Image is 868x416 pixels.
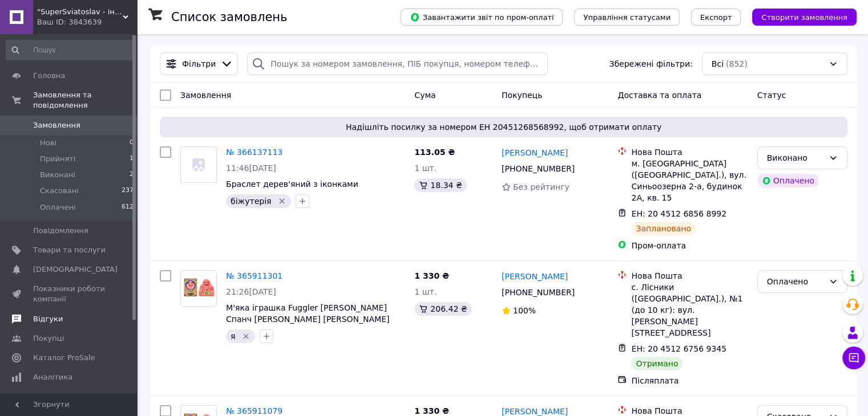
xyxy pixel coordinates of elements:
button: Створити замовлення [752,9,857,26]
svg: Видалити мітку [241,332,251,341]
span: "SuperSviatoslav - інтернет магазин суперових подарунків" [37,7,123,17]
span: Покупець [502,91,542,100]
span: 237 [122,186,134,196]
span: 100% [513,306,536,315]
span: 0 [130,138,134,148]
button: Завантажити звіт по пром-оплаті [401,9,563,26]
span: Оплачені [40,202,76,213]
span: Статус [757,91,786,100]
span: ЕН: 20 4512 6756 9345 [631,344,726,353]
span: Без рейтингу [513,182,570,191]
img: Фото товару [181,271,216,306]
div: Нова Пошта [631,146,748,158]
div: с. Лісники ([GEOGRAPHIC_DATA].), №1 (до 10 кг): вул. [PERSON_NAME][STREET_ADDRESS] [631,282,748,338]
div: Оплачено [767,275,824,288]
span: я [231,332,235,341]
span: 21:26[DATE] [226,287,276,296]
input: Пошук за номером замовлення, ПІБ покупця, номером телефону, Email, номером накладної [247,52,548,75]
span: Аналітика [33,372,72,382]
input: Пошук [6,40,135,60]
a: Фото товару [180,270,217,307]
span: 612 [122,202,134,213]
span: Відгуки [33,314,63,324]
span: Покупці [33,333,64,344]
a: Браслет дерев'яний з іконками [226,180,358,189]
a: [PERSON_NAME] [502,271,568,282]
span: 1 шт. [414,287,437,296]
span: 1 330 ₴ [414,271,449,280]
span: біжутерія [231,197,271,206]
div: 206.42 ₴ [414,302,471,316]
span: Експорт [700,13,732,22]
span: ЕН: 20 4512 6856 8992 [631,209,726,218]
span: Скасовані [40,186,79,196]
a: № 365911301 [226,271,282,280]
div: Пром-оплата [631,240,748,251]
a: № 366137113 [226,148,282,157]
h1: Список замовлень [171,10,287,24]
span: (852) [726,59,748,68]
button: Управління статусами [574,9,680,26]
a: Фото товару [180,146,217,183]
span: Надішліть посилку за номером ЕН 20451268568992, щоб отримати оплату [164,121,843,133]
span: Всі [712,58,724,70]
button: Експорт [691,9,741,26]
div: 18.34 ₴ [414,178,466,192]
span: Нові [40,138,56,148]
span: Товари та послуги [33,245,106,255]
span: Замовлення [180,91,231,100]
div: Виконано [767,152,824,164]
span: Прийняті [40,154,75,164]
div: Заплановано [631,222,696,235]
span: Каталог ProSale [33,353,95,363]
span: 1 шт. [414,164,437,173]
svg: Видалити мітку [277,197,286,206]
span: Повідомлення [33,226,88,236]
div: Отримано [631,357,683,370]
a: [PERSON_NAME] [502,147,568,158]
button: Чат з покупцем [842,346,865,369]
span: Cума [414,91,435,100]
a: Створити замовлення [741,12,857,21]
span: Виконані [40,170,75,180]
span: [DEMOGRAPHIC_DATA] [33,264,118,275]
span: Створити замовлення [761,13,847,22]
a: № 365911079 [226,406,282,415]
span: Управління сайтом [33,391,106,412]
span: Завантажити звіт по пром-оплаті [410,12,554,22]
span: Доставка та оплата [617,91,701,100]
span: 1 [130,154,134,164]
a: М'яка іграшка Fuggler [PERSON_NAME] Спанч [PERSON_NAME] [PERSON_NAME] [226,303,389,324]
span: 11:46[DATE] [226,164,276,173]
span: 2 [130,170,134,180]
span: 113.05 ₴ [414,148,455,157]
span: Збережені фільтри: [609,58,692,70]
div: [PHONE_NUMBER] [499,284,577,300]
div: Оплачено [757,174,819,187]
div: Післяплата [631,375,748,386]
div: м. [GEOGRAPHIC_DATA] ([GEOGRAPHIC_DATA].), вул. Синьоозерна 2-а, будинок 2А, кв. 15 [631,158,748,203]
span: Головна [33,71,65,81]
span: Фільтри [182,58,216,70]
span: Показники роботи компанії [33,284,106,304]
span: 1 330 ₴ [414,406,449,415]
span: Замовлення [33,120,80,130]
span: Замовлення та повідомлення [33,90,137,111]
div: Ваш ID: 3843639 [37,17,137,27]
div: [PHONE_NUMBER] [499,161,577,177]
span: Управління статусами [583,13,671,22]
div: Нова Пошта [631,270,748,282]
